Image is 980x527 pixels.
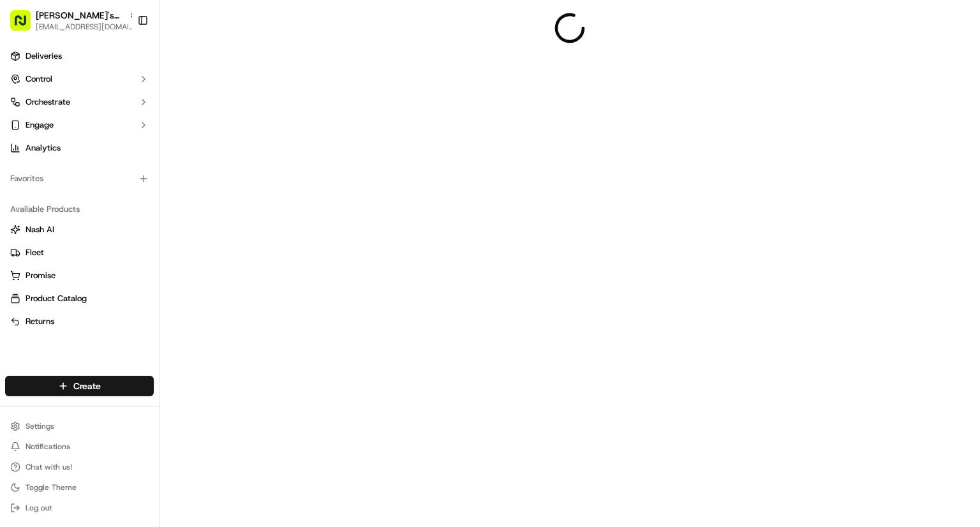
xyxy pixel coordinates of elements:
[26,421,54,431] span: Settings
[73,380,101,392] span: Create
[26,50,62,62] span: Deliveries
[26,482,77,493] span: Toggle Theme
[5,168,154,189] div: Favorites
[10,316,149,327] a: Returns
[5,46,154,66] a: Deliveries
[5,115,154,135] button: Engage
[10,247,149,258] a: Fleet
[5,499,154,517] button: Log out
[5,138,154,158] a: Analytics
[5,242,154,263] button: Fleet
[26,270,56,281] span: Promise
[5,376,154,396] button: Create
[36,9,124,22] button: [PERSON_NAME]'s Fast Food - [GEOGRAPHIC_DATA]
[5,288,154,309] button: Product Catalog
[26,96,70,108] span: Orchestrate
[5,219,154,240] button: Nash AI
[5,458,154,476] button: Chat with us!
[10,293,149,304] a: Product Catalog
[26,224,54,235] span: Nash AI
[10,224,149,235] a: Nash AI
[10,270,149,281] a: Promise
[26,316,54,327] span: Returns
[5,5,132,36] button: [PERSON_NAME]'s Fast Food - [GEOGRAPHIC_DATA][EMAIL_ADDRESS][DOMAIN_NAME]
[5,311,154,332] button: Returns
[26,503,52,513] span: Log out
[5,199,154,219] div: Available Products
[5,265,154,286] button: Promise
[5,69,154,89] button: Control
[26,73,52,85] span: Control
[36,22,138,32] button: [EMAIL_ADDRESS][DOMAIN_NAME]
[26,462,72,472] span: Chat with us!
[5,92,154,112] button: Orchestrate
[5,479,154,496] button: Toggle Theme
[26,293,87,304] span: Product Catalog
[26,247,44,258] span: Fleet
[5,417,154,435] button: Settings
[5,438,154,456] button: Notifications
[26,442,70,452] span: Notifications
[26,119,54,131] span: Engage
[26,142,61,154] span: Analytics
